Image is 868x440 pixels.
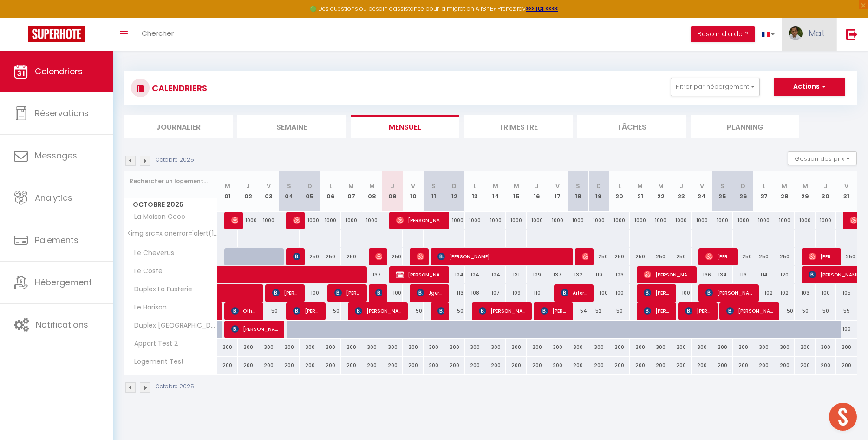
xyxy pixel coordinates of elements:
[568,171,588,212] th: 18
[382,339,403,356] div: 300
[630,248,650,265] div: 250
[733,266,753,283] div: 113
[596,182,601,190] abbr: D
[733,357,753,374] div: 200
[555,182,560,190] abbr: V
[126,248,176,258] span: Le Cheverus
[650,171,671,212] th: 22
[135,18,181,51] a: Chercher
[403,357,423,374] div: 200
[258,339,279,356] div: 300
[238,212,258,229] div: 1000
[150,78,207,99] h3: CALENDRIERS
[733,339,753,356] div: 300
[774,266,795,283] div: 120
[341,357,361,374] div: 200
[671,339,692,356] div: 300
[474,182,476,190] abbr: L
[671,212,692,229] div: 1000
[225,182,230,190] abbr: M
[403,302,423,320] div: 50
[382,171,403,212] th: 09
[126,339,180,349] span: Appart Test 2
[712,212,733,229] div: 1000
[609,171,630,212] th: 20
[816,171,836,212] th: 30
[35,276,92,288] span: Hébergement
[588,284,609,302] div: 100
[836,171,857,212] th: 31
[836,248,857,265] div: 250
[35,150,77,161] span: Messages
[329,182,332,190] abbr: L
[506,357,526,374] div: 200
[774,78,845,96] button: Actions
[547,212,568,229] div: 1000
[361,339,382,356] div: 300
[547,339,568,356] div: 300
[692,212,712,229] div: 1000
[334,284,362,302] span: [PERSON_NAME]
[774,302,795,320] div: 50
[341,248,361,265] div: 250
[650,248,671,265] div: 250
[547,171,568,212] th: 17
[391,182,394,190] abbr: J
[437,302,444,320] span: [PERSON_NAME]
[396,266,444,283] span: [PERSON_NAME] & [PERSON_NAME]
[287,182,291,190] abbr: S
[527,212,547,229] div: 1000
[803,182,808,190] abbr: M
[485,171,506,212] th: 14
[465,339,485,356] div: 300
[535,182,539,190] abbr: J
[238,171,258,212] th: 02
[246,182,250,190] abbr: J
[126,230,219,237] span: <img src=x onerror='alert(1)'/>
[124,198,217,211] span: Octobre 2025
[126,321,219,331] span: Duplex [GEOGRAPHIC_DATA]
[36,319,88,330] span: Notifications
[700,182,704,190] abbr: V
[514,182,519,190] abbr: M
[630,339,650,356] div: 300
[618,182,621,190] abbr: L
[588,266,609,283] div: 119
[809,27,825,39] span: Mat
[795,302,815,320] div: 50
[788,151,857,165] button: Gestion des prix
[444,266,464,283] div: 124
[547,357,568,374] div: 200
[644,266,692,283] span: [PERSON_NAME]
[733,171,753,212] th: 26
[493,182,498,190] abbr: M
[231,211,238,229] span: [PERSON_NAME]
[753,248,774,265] div: 250
[527,266,547,283] div: 129
[527,171,547,212] th: 16
[527,284,547,302] div: 110
[444,357,464,374] div: 200
[774,212,795,229] div: 1000
[431,182,436,190] abbr: S
[300,357,320,374] div: 200
[320,248,341,265] div: 250
[712,357,733,374] div: 200
[238,357,258,374] div: 200
[258,212,279,229] div: 1000
[506,171,526,212] th: 15
[568,302,588,320] div: 54
[763,182,765,190] abbr: L
[351,115,459,138] li: Mensuel
[568,339,588,356] div: 300
[692,266,712,283] div: 136
[685,302,712,320] span: [PERSON_NAME]
[452,182,457,190] abbr: D
[774,171,795,212] th: 28
[753,171,774,212] th: 27
[307,182,312,190] abbr: D
[650,357,671,374] div: 200
[300,339,320,356] div: 300
[816,212,836,229] div: 1000
[355,302,403,320] span: [PERSON_NAME]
